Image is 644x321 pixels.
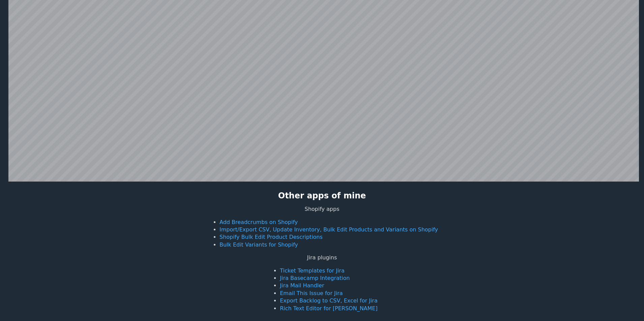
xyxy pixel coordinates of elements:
a: Add Breadcrumbs on Shopify [219,219,298,225]
a: Export Backlog to CSV, Excel for Jira [280,297,377,304]
a: Shopify Bulk Edit Product Descriptions [219,234,323,240]
a: Jira Mail Handler [280,282,324,289]
a: Rich Text Editor for [PERSON_NAME] [280,305,377,312]
a: Email This Issue for Jira [280,290,343,296]
a: Ticket Templates for Jira [280,267,344,274]
a: Import/Export CSV, Update Inventory, Bulk Edit Products and Variants on Shopify [219,226,438,233]
h2: Other apps of mine [278,190,366,202]
a: Jira Basecamp Integration [280,275,350,281]
a: Bulk Edit Variants for Shopify [219,242,298,248]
